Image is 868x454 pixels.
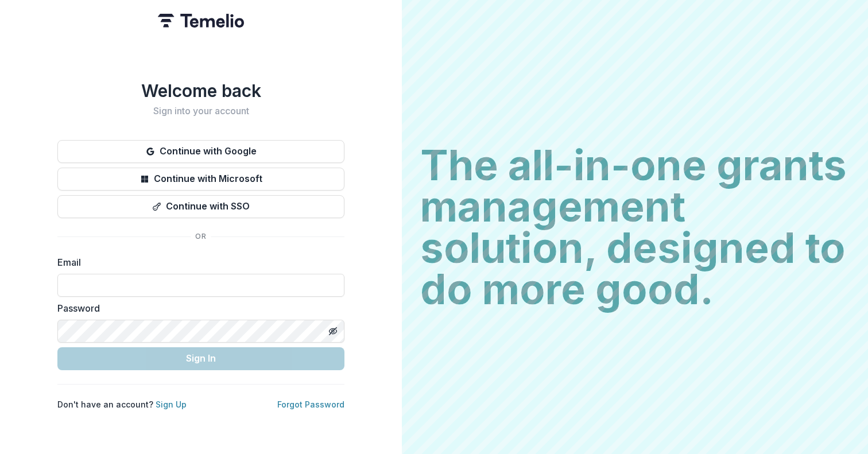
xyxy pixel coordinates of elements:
[57,195,344,218] button: Continue with SSO
[57,168,344,191] button: Continue with Microsoft
[57,255,338,269] label: Email
[57,301,338,315] label: Password
[57,140,344,163] button: Continue with Google
[324,322,342,340] button: Toggle password visibility
[57,398,187,410] p: Don't have an account?
[277,399,344,409] a: Forgot Password
[57,80,344,101] h1: Welcome back
[57,106,344,117] h2: Sign into your account
[57,347,344,370] button: Sign In
[158,14,244,28] img: Temelio
[156,399,187,409] a: Sign Up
